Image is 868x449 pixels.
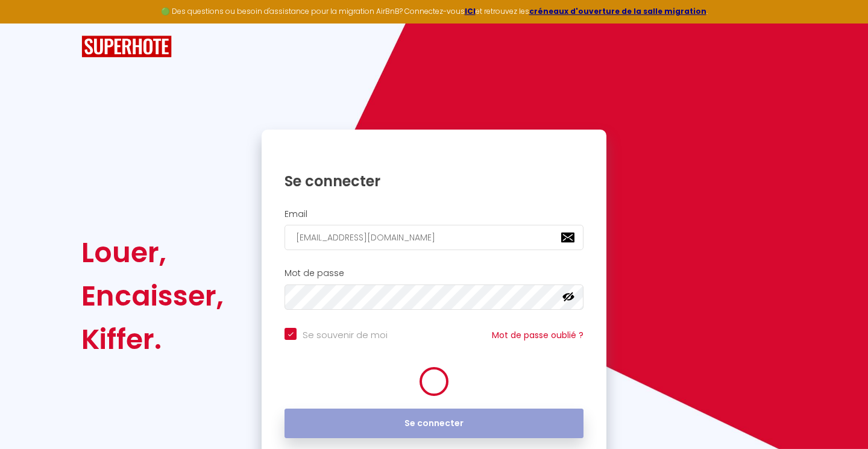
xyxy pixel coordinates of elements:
a: Mot de passe oublié ? [492,329,583,341]
button: Ouvrir le widget de chat LiveChat [10,5,46,41]
h2: Mot de passe [285,268,583,278]
input: Ton Email [285,225,583,250]
h2: Email [285,209,583,219]
img: SuperHote logo [81,36,172,58]
div: Louer, [81,231,224,274]
a: ICI [465,6,476,16]
h1: Se connecter [285,172,583,190]
button: Se connecter [285,409,583,439]
div: Kiffer. [81,318,224,361]
a: créneaux d'ouverture de la salle migration [529,6,706,16]
div: Encaisser, [81,274,224,318]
